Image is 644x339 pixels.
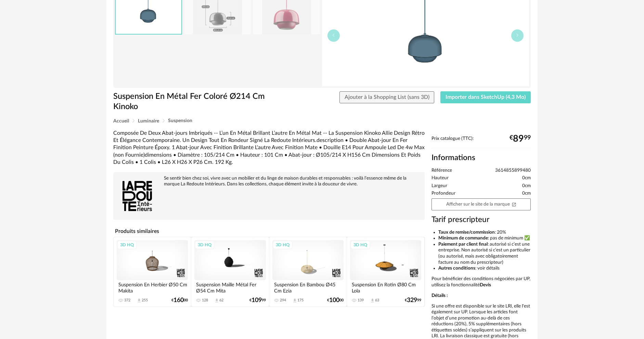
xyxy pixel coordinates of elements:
[168,118,192,123] span: Suspension
[432,293,448,298] b: Détails :
[297,298,304,303] div: 175
[194,280,266,294] div: Suspension Maille Métal Fer Ø54 Cm Mita
[522,175,531,181] span: 0cm
[495,168,531,174] span: 3614855899480
[202,298,208,303] div: 128
[195,240,215,249] div: 3D HQ
[438,235,531,242] li: : pas de minimum ✅
[350,280,421,294] div: Suspension En Rotin Ø80 Cm Lola
[438,230,531,236] li: : 20%
[252,298,262,303] span: 109
[522,183,531,189] span: 0cm
[280,298,286,303] div: 294
[432,215,531,225] h3: Tarif prescripteur
[142,298,148,303] div: 255
[432,175,449,181] span: Hauteur
[432,198,531,210] a: Afficher sur le site de la marqueOpen In New icon
[113,119,129,123] span: Accueil
[113,91,283,112] h1: Suspension En Métal Fer Coloré Ø214 Cm Kinoko
[327,298,344,303] div: € 00
[113,130,425,166] div: Composée De Deux Abat-jours Imbriqués -- L’un En Métal Brillant L’autre En Métal Mat -- La Suspen...
[358,298,364,303] div: 139
[510,136,531,142] div: € 99
[432,183,447,189] span: Largeur
[339,91,435,104] button: Ajouter à la Shopping List (sans 3D)
[214,298,219,303] span: Download icon
[272,280,344,294] div: Suspension En Bambou Ø45 Cm Ezia
[438,236,488,240] b: Minimum de commande
[350,240,370,249] div: 3D HQ
[269,237,347,307] a: 3D HQ Suspension En Bambou Ø45 Cm Ezia 294 Download icon 175 €10000
[138,119,159,123] span: Luminaire
[432,153,531,163] h2: Informations
[249,298,266,303] div: € 99
[438,230,495,235] b: Taux de remise/commission
[137,298,142,303] span: Download icon
[446,94,526,100] span: Importer dans SketchUp (4,3 Mo)
[432,136,531,148] div: Prix catalogue (TTC):
[512,201,516,206] span: Open In New icon
[329,298,339,303] span: 100
[113,118,531,123] div: Breadcrumb
[438,265,531,272] li: : voir détails
[522,191,531,197] span: 0cm
[124,298,130,303] div: 372
[273,240,293,249] div: 3D HQ
[432,168,452,174] span: Référence
[114,237,191,307] a: 3D HQ Suspension En Herbier Ø50 Cm Makita 372 Download icon 255 €16000
[432,276,531,288] p: Pour bénéficier des conditions négociées par UP, utilisez la fonctionnalité
[117,280,188,294] div: Suspension En Herbier Ø50 Cm Makita
[171,298,188,303] div: € 00
[375,298,379,303] div: 63
[438,242,531,265] li: : autorisé si c’est une entreprise. Non autorisé si c’est un particulier (ou autorisé, mais avec ...
[432,191,455,197] span: Profondeur
[117,175,158,217] img: brand logo
[407,298,417,303] span: 329
[438,266,475,271] b: Autres conditions
[292,298,297,303] span: Download icon
[513,136,524,142] span: 89
[117,240,137,249] div: 3D HQ
[173,298,184,303] span: 160
[117,175,421,187] div: Se sentir bien chez soi, vivre avec un mobilier et du linge de maison durables et responsables : ...
[219,298,223,303] div: 62
[480,283,491,287] b: Devis
[347,237,424,307] a: 3D HQ Suspension En Rotin Ø80 Cm Lola 139 Download icon 63 €32999
[113,226,425,236] h4: Produits similaires
[405,298,421,303] div: € 99
[370,298,375,303] span: Download icon
[345,94,429,100] span: Ajouter à la Shopping List (sans 3D)
[438,242,488,247] b: Paiement par client final
[440,91,531,104] button: Importer dans SketchUp (4,3 Mo)
[191,237,269,307] a: 3D HQ Suspension Maille Métal Fer Ø54 Cm Mita 128 Download icon 62 €10999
